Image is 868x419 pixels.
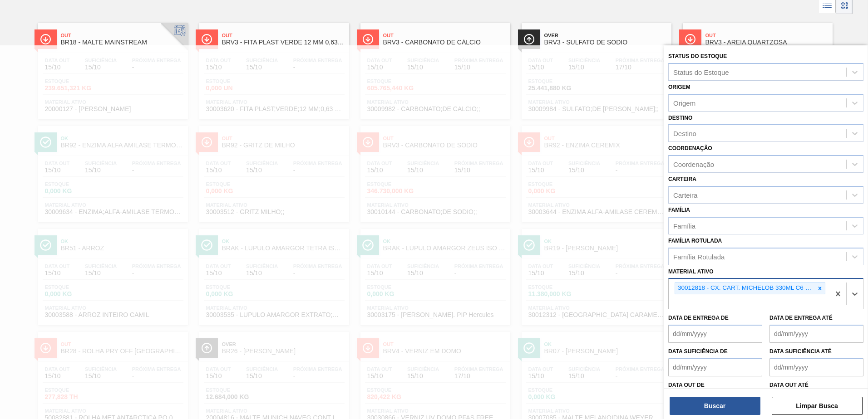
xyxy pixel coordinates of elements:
label: Destino [668,115,692,121]
div: Destino [673,130,696,137]
div: Família Rotulada [673,253,725,260]
label: Status do Estoque [668,53,727,59]
img: Ícone [685,34,696,45]
span: Out [222,33,345,38]
label: Data de Entrega de [668,315,729,321]
a: ÍconeOverBRV3 - SULFATO DE SODIOData out15/10Suficiência15/10Próxima Entrega17/10Estoque25.441,88... [515,16,676,119]
span: Over [544,33,667,38]
label: Origem [668,84,690,90]
span: BR18 - MALTE MAINSTREAM [61,39,183,46]
input: dd/mm/yyyy [668,358,762,376]
label: Data suficiência de [668,348,728,355]
input: dd/mm/yyyy [668,325,762,343]
span: Out [705,33,828,38]
a: ÍconeOutBR18 - MALTE MAINSTREAMData out15/10Suficiência15/10Próxima Entrega-Estoque239.651,321 KG... [31,16,192,119]
span: Out [61,33,183,38]
img: Ícone [201,34,212,45]
label: Família Rotulada [668,238,722,244]
label: Data out de [668,382,705,388]
div: Status do Estoque [673,68,729,76]
a: ÍconeOutBRV3 - AREIA QUARTZOSAData out15/10Suficiência15/10Próxima Entrega15/10Estoque1.582.341,5... [676,16,837,119]
a: ÍconeOutBRV3 - CARBONATO DE CÁLCIOData out15/10Suficiência15/10Próxima Entrega15/10Estoque605.765... [354,16,515,119]
div: 30012818 - CX. CART. MICHELOB 330ML C6 429 298 G [675,283,815,294]
label: Família [668,207,690,213]
input: dd/mm/yyyy [769,325,863,343]
label: Carteira [668,176,696,182]
span: BRV3 - CARBONATO DE CÁLCIO [383,39,506,46]
label: Coordenação [668,145,712,151]
label: Data suficiência até [769,348,832,355]
div: Família [673,222,695,229]
label: Data out até [769,382,809,388]
span: BRV3 - AREIA QUARTZOSA [705,39,828,46]
img: Ícone [523,34,535,45]
label: Data de Entrega até [769,315,833,321]
label: Material ativo [668,268,714,275]
input: dd/mm/yyyy [769,358,863,376]
div: Origem [673,99,695,107]
span: BRV3 - SULFATO DE SODIO [544,39,667,46]
img: Ícone [362,34,374,45]
a: ÍconeOutBRV3 - FITA PLAST VERDE 12 MM 0,63 MM 2000 MData out15/10Suficiência15/10Próxima Entrega-... [192,16,354,119]
span: Out [383,33,506,38]
img: Ícone [40,34,51,45]
div: Coordenação [673,161,714,168]
div: Carteira [673,191,697,199]
span: BRV3 - FITA PLAST VERDE 12 MM 0,63 MM 2000 M [222,39,345,46]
